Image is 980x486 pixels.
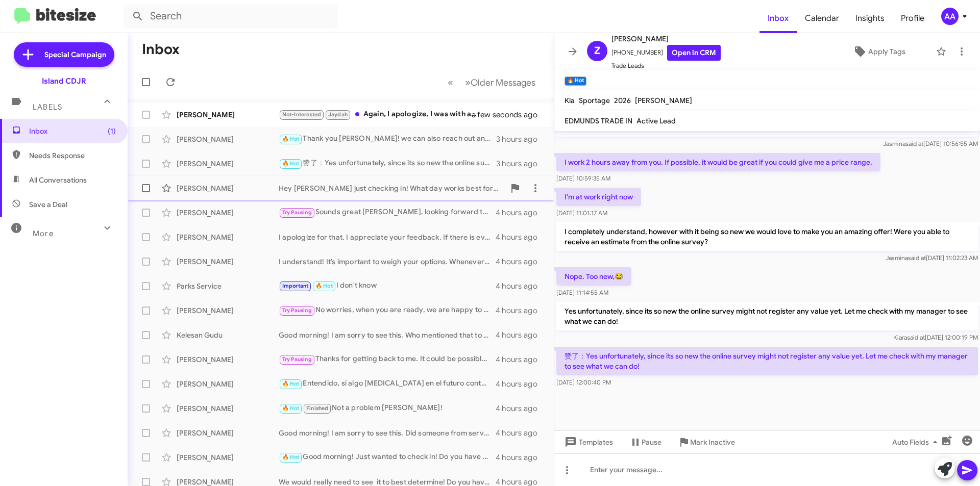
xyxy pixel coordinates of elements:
[847,4,893,33] a: Insights
[42,76,86,86] div: Island CDJR
[941,8,959,25] div: AA
[177,305,279,316] div: [PERSON_NAME]
[562,433,613,451] span: Templates
[29,175,87,185] span: All Conversations
[177,403,279,414] div: [PERSON_NAME]
[496,379,546,389] div: 4 hours ago
[556,222,978,251] p: I completely understand, however with it being so new we would love to make you an amazing offer!...
[282,380,300,387] span: 🔥 Hot
[279,304,496,316] div: No worries, when you are ready, we are happy to help!
[177,428,279,438] div: [PERSON_NAME]
[621,433,670,451] button: Pause
[642,433,661,451] span: Pause
[279,353,496,365] div: Thanks for getting back to me. It could be possible that we can get you out early. We can set up ...
[556,302,978,330] p: Yes unfortunately, since its so new the online survey might not register any value yet. Let me ch...
[556,174,610,182] span: [DATE] 10:59:35 AM
[177,330,279,340] div: Kelesan Gudu
[465,76,471,89] span: »
[279,232,496,242] div: I apologize for that. I appreciate your feedback. If there is every anything we can do to earn yo...
[279,133,496,145] div: Thank you [PERSON_NAME]! we can also reach out another time when you are back from vacation
[884,433,949,451] button: Auto Fields
[44,49,106,60] span: Special Campaign
[282,209,312,216] span: Try Pausing
[279,402,496,414] div: Not a problem [PERSON_NAME]!
[315,283,333,289] span: 🔥 Hot
[279,280,496,292] div: I don't know
[556,188,641,206] p: I'm at work right now
[177,379,279,389] div: [PERSON_NAME]
[868,42,905,61] span: Apply Tags
[33,229,54,238] span: More
[611,61,721,71] span: Trade Leads
[177,354,279,365] div: [PERSON_NAME]
[556,347,978,375] p: 赞了：Yes unfortunately, since its so new the online survey might not register any value yet. Let me...
[14,42,114,67] a: Special Campaign
[908,254,926,262] span: said at
[579,96,610,105] span: Sportage
[282,307,312,314] span: Try Pausing
[279,378,496,390] div: Entendido, si algo [MEDICAL_DATA] en el futuro contactenos. Nos encantaria ganar su negocio
[556,289,608,296] span: [DATE] 11:14:55 AM
[565,76,586,86] small: 🔥 Hot
[124,4,338,29] input: Search
[892,433,941,451] span: Auto Fields
[33,103,62,112] span: Labels
[471,77,535,88] span: Older Messages
[279,183,505,193] div: Hey [PERSON_NAME] just checking in! What day works best for you to stop by and have an informatio...
[496,305,546,316] div: 4 hours ago
[556,153,880,171] p: I work 2 hours away from you. If possible, it would be great if you could give me a price range.
[883,140,978,147] span: Jasmina [DATE] 10:56:55 AM
[279,257,496,267] div: I understand! It’s important to weigh your options. Whenever you're ready, we can discuss how we ...
[554,433,621,451] button: Templates
[496,403,546,414] div: 4 hours ago
[556,209,607,217] span: [DATE] 11:01:17 AM
[496,354,546,365] div: 4 hours ago
[496,232,546,242] div: 4 hours ago
[29,150,116,161] span: Needs Response
[142,41,180,58] h1: Inbox
[667,45,721,61] a: Open in CRM
[556,378,611,386] span: [DATE] 12:00:40 PM
[282,356,312,363] span: Try Pausing
[282,111,322,118] span: Not-Interested
[905,140,923,147] span: said at
[108,126,116,136] span: (1)
[177,208,279,218] div: [PERSON_NAME]
[759,4,797,33] a: Inbox
[690,433,735,451] span: Mark Inactive
[893,4,933,33] a: Profile
[614,96,631,105] span: 2026
[279,428,496,438] div: Good morning! I am sorry to see this. Did someone from service reach out?
[177,159,279,169] div: [PERSON_NAME]
[886,254,978,262] span: Jasmina [DATE] 11:02:23 AM
[282,405,300,412] span: 🔥 Hot
[484,110,546,120] div: a few seconds ago
[496,330,546,340] div: 4 hours ago
[177,110,279,120] div: [PERSON_NAME]
[282,160,300,167] span: 🔥 Hot
[306,405,329,412] span: Finished
[496,452,546,463] div: 4 hours ago
[496,428,546,438] div: 4 hours ago
[826,42,931,61] button: Apply Tags
[442,72,459,93] button: Previous
[565,96,575,105] span: Kia
[636,116,676,125] span: Active Lead
[279,330,496,340] div: Good morning! I am sorry to see this. Who mentioned that to you?
[933,8,969,25] button: AA
[328,111,348,118] span: Jaydah
[611,33,721,45] span: [PERSON_NAME]
[177,232,279,242] div: [PERSON_NAME]
[556,267,631,286] p: Nope. Too new,😂
[496,208,546,218] div: 4 hours ago
[594,43,600,59] span: Z
[565,116,632,125] span: EDMUNDS TRADE IN
[496,281,546,291] div: 4 hours ago
[459,72,542,93] button: Next
[282,283,309,289] span: Important
[893,334,978,341] span: Kiara [DATE] 12:00:19 PM
[797,4,847,33] a: Calendar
